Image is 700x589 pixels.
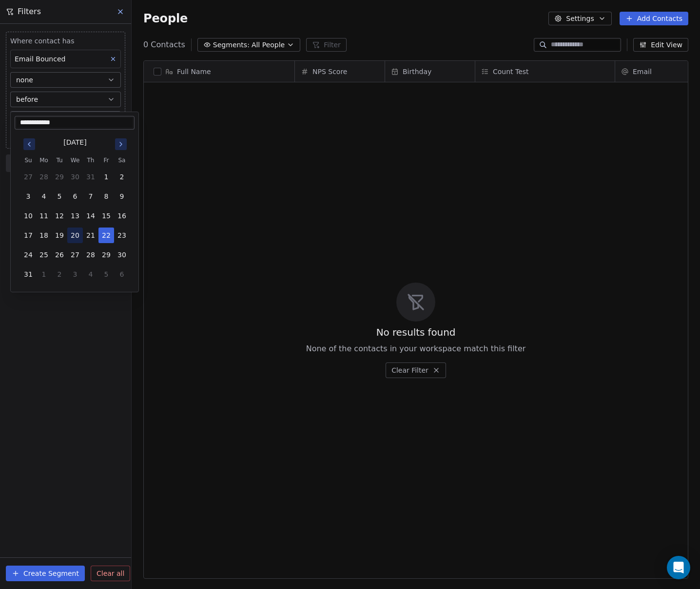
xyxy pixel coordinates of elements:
[36,247,52,263] button: 25
[67,228,83,243] button: 20
[114,208,130,224] button: 16
[52,208,67,224] button: 12
[20,266,36,282] button: 31
[67,266,83,282] button: 3
[20,228,36,243] button: 17
[67,247,83,263] button: 27
[36,169,52,185] button: 28
[20,247,36,263] button: 24
[67,155,83,165] th: Wednesday
[114,155,130,165] th: Saturday
[114,137,128,151] button: Go to next month
[52,155,67,165] th: Tuesday
[98,228,114,243] button: 22
[98,266,114,282] button: 5
[36,189,52,204] button: 4
[98,169,114,185] button: 1
[98,189,114,204] button: 8
[36,155,52,165] th: Monday
[67,208,83,224] button: 13
[114,247,130,263] button: 30
[36,228,52,243] button: 18
[114,169,130,185] button: 2
[63,137,86,148] div: [DATE]
[52,247,67,263] button: 26
[52,169,67,185] button: 29
[20,189,36,204] button: 3
[114,228,130,243] button: 23
[67,189,83,204] button: 6
[22,137,36,151] button: Go to previous month
[83,266,98,282] button: 4
[83,189,98,204] button: 7
[98,247,114,263] button: 29
[98,155,114,165] th: Friday
[52,189,67,204] button: 5
[83,208,98,224] button: 14
[98,208,114,224] button: 15
[20,155,36,165] th: Sunday
[20,208,36,224] button: 10
[83,169,98,185] button: 31
[36,208,52,224] button: 11
[20,169,36,185] button: 27
[83,228,98,243] button: 21
[67,169,83,185] button: 30
[114,189,130,204] button: 9
[36,266,52,282] button: 1
[52,266,67,282] button: 2
[83,247,98,263] button: 28
[114,266,130,282] button: 6
[52,228,67,243] button: 19
[83,155,98,165] th: Thursday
